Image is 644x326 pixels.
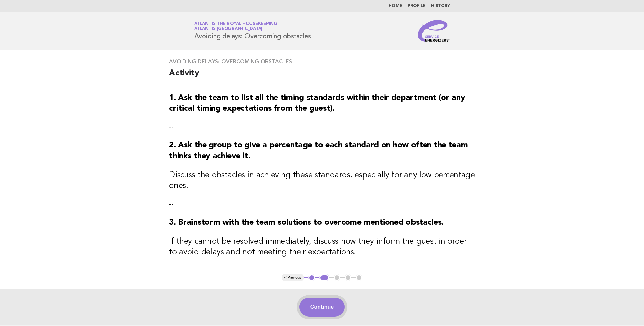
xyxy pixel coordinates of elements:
strong: 1. Ask the team to list all the timing standards within their department (or any critical timing ... [169,94,465,113]
p: -- [169,200,475,209]
h1: Avoiding delays: Overcoming obstacles [194,22,311,40]
img: Service Energizers [418,20,450,42]
h3: Avoiding delays: Overcoming obstacles [169,58,475,65]
button: 2 [319,274,329,281]
a: Atlantis the Royal HousekeepingAtlantis [GEOGRAPHIC_DATA] [194,22,277,31]
p: -- [169,122,475,132]
h3: Discuss the obstacles in achieving these standards, especially for any low percentage ones. [169,170,475,191]
button: Continue [299,298,345,317]
strong: 3. Brainstorm with the team solutions to overcome mentioned obstacles. [169,219,443,227]
button: < Previous [282,274,304,281]
h2: Activity [169,68,475,84]
a: Profile [408,4,426,8]
button: 1 [308,274,315,281]
a: History [431,4,450,8]
h3: If they cannot be resolved immediately, discuss how they inform the guest in order to avoid delay... [169,236,475,258]
a: Home [389,4,402,8]
span: Atlantis [GEOGRAPHIC_DATA] [194,27,263,32]
strong: 2. Ask the group to give a percentage to each standard on how often the team thinks they achieve it. [169,141,468,160]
